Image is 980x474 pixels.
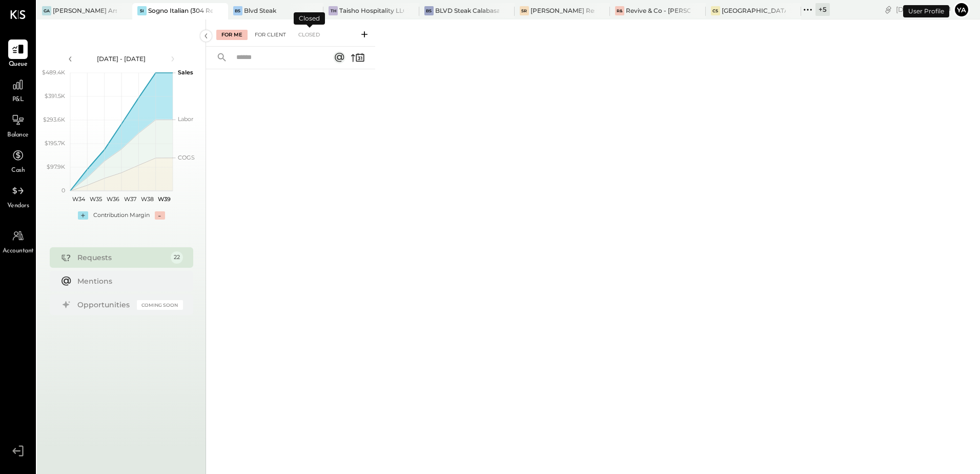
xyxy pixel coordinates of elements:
[42,6,51,15] div: GA
[43,116,65,123] text: $293.6K
[7,202,29,211] span: Vendors
[178,154,195,161] text: COGS
[615,6,624,15] div: R&
[9,60,28,69] span: Queue
[53,6,117,15] div: [PERSON_NAME] Arso
[903,5,949,17] div: User Profile
[1,75,35,105] a: P&L
[294,12,325,25] div: Closed
[11,166,25,175] span: Cash
[530,6,595,15] div: [PERSON_NAME] Restaurant & Deli
[953,2,970,18] button: Ya
[45,140,65,147] text: $195.7K
[7,131,29,140] span: Balance
[1,226,35,256] a: Accountant
[155,211,165,220] div: -
[171,251,183,264] div: 22
[78,211,88,220] div: +
[896,5,951,14] div: [DATE]
[77,252,166,263] div: Requests
[90,195,102,203] text: W35
[244,6,276,15] div: Blvd Steak
[47,163,65,170] text: $97.9K
[711,6,720,15] div: CS
[1,39,35,69] a: Queue
[722,6,786,15] div: [GEOGRAPHIC_DATA][PERSON_NAME]
[93,211,150,220] div: Contribution Margin
[148,6,212,15] div: Sogno Italian (304 Restaurant)
[883,4,893,15] div: copy link
[140,195,153,203] text: W38
[42,69,65,76] text: $489.4K
[520,6,529,15] div: SR
[45,92,65,100] text: $391.5K
[157,195,170,203] text: W39
[1,110,35,140] a: Balance
[72,195,86,203] text: W34
[178,115,193,123] text: Labor
[178,69,193,76] text: Sales
[137,6,147,15] div: SI
[137,300,183,310] div: Coming Soon
[124,195,136,203] text: W37
[106,195,119,203] text: W36
[77,276,178,286] div: Mentions
[329,6,338,15] div: TH
[77,300,132,310] div: Opportunities
[293,30,325,40] div: Closed
[78,54,165,63] div: [DATE] - [DATE]
[12,95,24,105] span: P&L
[250,30,291,40] div: For Client
[216,30,248,40] div: For Me
[339,6,403,15] div: Taisho Hospitality LLC
[626,6,690,15] div: Revive & Co - [PERSON_NAME]
[62,187,65,194] text: 0
[1,181,35,211] a: Vendors
[1,146,35,175] a: Cash
[233,6,242,15] div: BS
[3,247,34,256] span: Accountant
[435,6,499,15] div: BLVD Steak Calabasas
[424,6,434,15] div: BS
[815,3,830,16] div: + 5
